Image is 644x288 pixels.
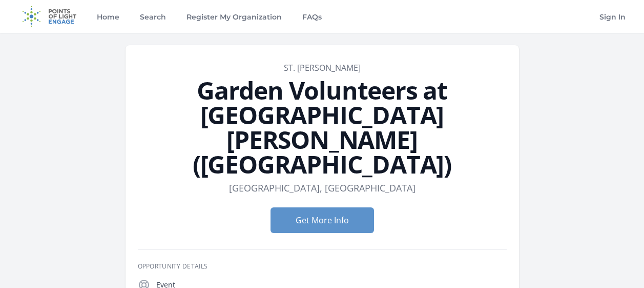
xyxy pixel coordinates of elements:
button: Get More Info [271,207,374,233]
h1: Garden Volunteers at [GEOGRAPHIC_DATA][PERSON_NAME] ([GEOGRAPHIC_DATA]) [138,78,507,177]
a: St. [PERSON_NAME] [284,62,361,73]
h3: Opportunity Details [138,262,507,271]
dd: [GEOGRAPHIC_DATA], [GEOGRAPHIC_DATA] [229,181,416,195]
